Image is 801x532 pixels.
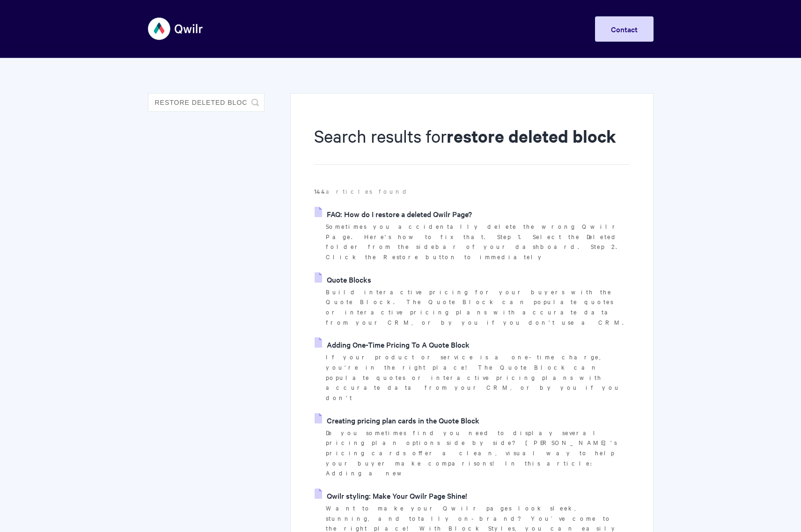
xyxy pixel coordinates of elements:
[315,207,472,221] a: FAQ: How do I restore a deleted Qwilr Page?
[148,11,204,46] img: Qwilr Help Center
[326,428,629,479] p: Do you sometimes find you need to display several pricing plan options side by side? [PERSON_NAME...
[315,337,470,351] a: Adding One-Time Pricing To A Quote Block
[447,124,616,147] strong: restore deleted block
[326,352,629,403] p: If your product or service is a one-time charge, you're in the right place! The Quote Block can p...
[314,124,629,165] h1: Search results for
[315,488,467,503] a: Qwilr styling: Make Your Qwilr Page Shine!
[315,272,371,286] a: Quote Blocks
[326,287,629,328] p: Build interactive pricing for your buyers with the Quote Block. The Quote Block can populate quot...
[595,16,654,42] a: Contact
[314,186,629,197] p: articles found
[326,221,629,262] p: Sometimes you accidentally delete the wrong Qwilr Page. Here's how to fix that. Step 1. Select th...
[314,187,326,196] strong: 144
[315,413,479,427] a: Creating pricing plan cards in the Quote Block
[148,93,265,112] input: Search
